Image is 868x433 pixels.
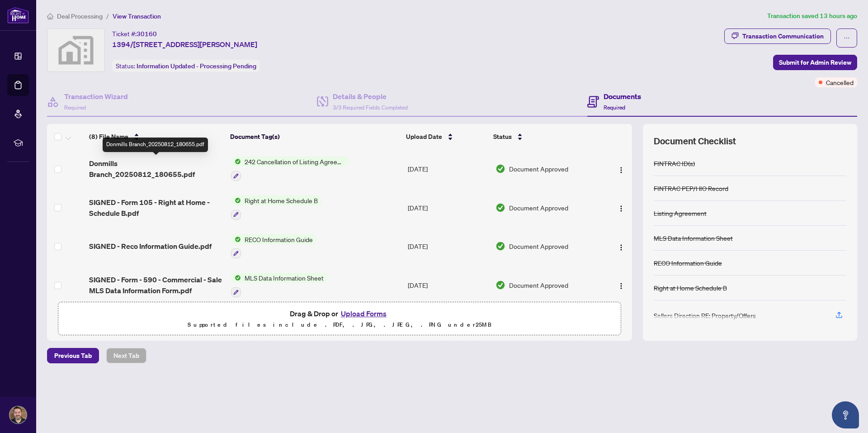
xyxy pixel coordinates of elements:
[654,283,727,293] div: Right at Home Schedule B
[47,348,99,363] button: Previous Tab
[604,91,641,102] h4: Documents
[509,164,568,174] span: Document Approved
[614,200,628,215] button: Logo
[654,158,695,168] div: FINTRAC ID(s)
[490,124,599,149] th: Status
[64,91,128,102] h4: Transaction Wizard
[231,234,316,259] button: Status IconRECO Information Guide
[333,104,408,111] span: 3/3 Required Fields Completed
[404,149,492,188] td: [DATE]
[89,132,128,142] span: (8) File Name
[7,7,29,24] img: logo
[241,195,321,205] span: Right at Home Schedule B
[112,29,157,39] div: Ticket #:
[89,197,223,219] span: SIGNED - Form 105 - Right at Home - Schedule B.pdf
[333,91,408,102] h4: Details & People
[654,183,728,193] div: FINTRAC PEP/HIO Record
[402,124,490,149] th: Upload Date
[89,274,223,296] span: SIGNED - Form - 590 - Commercial - Sale MLS Data Information Form.pdf
[618,282,625,290] img: Logo
[654,135,736,148] span: Document Checklist
[106,348,146,363] button: Next Tab
[231,195,321,220] button: Status IconRight at Home Schedule B
[226,124,403,149] th: Document Tag(s)
[495,203,505,213] img: Document Status
[832,401,859,428] button: Open asap
[103,138,208,152] div: Donmills Branch_20250812_180655.pdf
[54,348,92,363] span: Previous Tab
[89,241,212,252] span: SIGNED - Reco Information Guide.pdf
[404,227,492,266] td: [DATE]
[495,241,505,251] img: Document Status
[241,273,327,283] span: MLS Data Information Sheet
[654,258,722,268] div: RECO Information Guide
[112,39,257,50] span: 1394/[STREET_ADDRESS][PERSON_NAME]
[614,278,628,292] button: Logo
[85,124,226,149] th: (8) File Name
[654,208,707,218] div: Listing Agreement
[57,12,103,20] span: Deal Processing
[106,11,109,21] li: /
[614,162,628,176] button: Logo
[404,266,492,305] td: [DATE]
[137,62,256,70] span: Information Updated - Processing Pending
[618,244,625,251] img: Logo
[338,308,389,319] button: Upload Forms
[493,132,512,142] span: Status
[231,234,241,244] img: Status Icon
[112,60,260,72] div: Status:
[241,234,316,244] span: RECO Information Guide
[231,273,327,297] button: Status IconMLS Data Information Sheet
[137,30,157,38] span: 30160
[89,158,223,180] span: Donmills Branch_20250812_180655.pdf
[773,55,857,70] button: Submit for Admin Review
[406,132,442,142] span: Upload Date
[64,104,86,111] span: Required
[231,195,241,205] img: Status Icon
[9,406,27,423] img: Profile Icon
[767,11,857,21] article: Transaction saved 13 hours ago
[618,167,625,174] img: Logo
[509,203,568,213] span: Document Approved
[724,29,831,44] button: Transaction Communication
[47,29,104,71] img: svg%3e
[231,157,348,181] button: Status Icon242 Cancellation of Listing Agreement - Authority to Offer for Sale
[231,157,241,167] img: Status Icon
[509,241,568,251] span: Document Approved
[495,280,505,290] img: Document Status
[113,12,161,20] span: View Transaction
[618,205,625,212] img: Logo
[614,239,628,253] button: Logo
[654,233,733,243] div: MLS Data Information Sheet
[47,13,53,19] span: home
[509,280,568,290] span: Document Approved
[58,302,621,336] span: Drag & Drop orUpload FormsSupported files include .PDF, .JPG, .JPEG, .PNG under25MB
[844,35,850,41] span: ellipsis
[241,157,348,167] span: 242 Cancellation of Listing Agreement - Authority to Offer for Sale
[742,29,824,43] div: Transaction Communication
[654,310,756,320] div: Sellers Direction RE: Property/Offers
[495,164,505,174] img: Document Status
[231,273,241,283] img: Status Icon
[404,188,492,227] td: [DATE]
[290,308,389,319] span: Drag & Drop or
[64,319,615,330] p: Supported files include .PDF, .JPG, .JPEG, .PNG under 25 MB
[604,104,625,111] span: Required
[779,55,851,70] span: Submit for Admin Review
[826,77,854,87] span: Cancelled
